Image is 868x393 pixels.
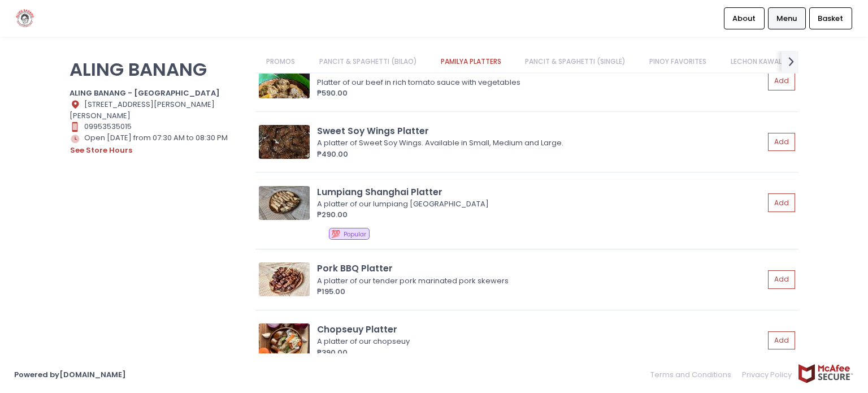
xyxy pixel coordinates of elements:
[724,7,765,29] a: About
[768,72,795,90] button: Add
[317,286,764,297] div: ₱195.00
[70,88,220,98] b: ALING BANANG - [GEOGRAPHIC_DATA]
[768,331,795,350] button: Add
[259,125,310,159] img: Sweet Soy Wings Platter
[317,347,764,359] div: ₱390.00
[317,77,761,88] div: Platter of our beef in rich tomato sauce with vegetables
[429,51,512,72] a: PAMILYA PLATTERS
[768,133,795,152] button: Add
[768,270,795,289] button: Add
[259,186,310,220] img: Lumpiang Shanghai Platter
[70,144,133,157] button: see store hours
[317,209,764,221] div: ₱290.00
[255,51,306,72] a: PROMOS
[732,13,756,24] span: About
[308,51,428,72] a: PANCIT & SPAGHETTI (BILAO)
[259,64,310,98] img: Caldereta Platter
[70,132,241,156] div: Open [DATE] from 07:30 AM to 08:30 PM
[639,51,718,72] a: PINOY FAVORITES
[14,8,36,28] img: logo
[719,51,831,72] a: LECHON KAWALI FAVORITES
[317,323,764,336] div: Chopseuy Platter
[317,262,764,275] div: Pork BBQ Platter
[70,99,241,122] div: [STREET_ADDRESS][PERSON_NAME][PERSON_NAME]
[70,121,241,132] div: 09953535015
[317,275,761,287] div: A platter of our tender pork marinated pork skewers
[317,198,761,210] div: A platter of our lumpiang [GEOGRAPHIC_DATA]
[70,58,241,80] p: ALING BANANG
[317,124,764,137] div: Sweet Soy Wings Platter
[768,193,795,212] button: Add
[317,88,764,99] div: ₱590.00
[259,262,310,296] img: Pork BBQ Platter
[650,364,737,386] a: Terms and Conditions
[14,369,126,380] a: Powered by[DOMAIN_NAME]
[259,323,310,357] img: Chopseuy Platter
[514,51,637,72] a: PANCIT & SPAGHETTI (SINGLE)
[768,7,806,29] a: Menu
[317,336,761,347] div: A platter of our chopseuy
[317,185,764,198] div: Lumpiang Shanghai Platter
[776,13,797,24] span: Menu
[317,137,761,149] div: A platter of Sweet Soy Wings. Available in Small, Medium and Large.
[818,13,843,24] span: Basket
[344,230,366,239] span: Popular
[797,364,854,383] img: mcafee-secure
[331,228,340,239] span: 💯
[317,149,764,160] div: ₱490.00
[737,364,798,386] a: Privacy Policy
